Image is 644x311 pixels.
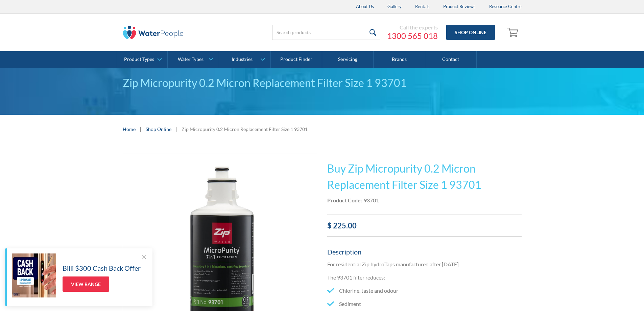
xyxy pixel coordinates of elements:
a: Product Types [116,51,167,68]
h1: Buy Zip Micropurity 0.2 Micron Replacement Filter Size 1 93701 [327,160,522,193]
iframe: podium webchat widget prompt [529,204,644,286]
h5: Billi $300 Cash Back Offer [63,263,141,273]
a: 1300 565 018 [387,31,438,41]
p: For residential Zip hydroTaps manufactured after [DATE] [327,260,522,268]
div: | [175,125,178,133]
img: shopping cart [507,27,520,38]
div: Product Types [124,57,154,62]
a: Water Types [168,51,219,68]
iframe: podium webchat widget bubble [576,277,644,311]
div: Water Types [178,57,204,62]
img: The Water People [123,26,184,39]
a: Servicing [322,51,374,68]
a: Contact [425,51,477,68]
div: 93701 [364,196,379,204]
div: Call the experts [387,24,438,31]
a: Shop Online [146,126,171,133]
li: Chlorine, taste and odour [327,287,522,295]
div: Zip Micropurity 0.2 Micron Replacement Filter Size 1 93701 [182,126,308,133]
div: $ 225.00 [327,220,522,231]
a: Brands [374,51,425,68]
p: The 93701 filter reduces: [327,273,522,282]
div: Industries [232,57,253,62]
input: Search products [272,25,380,40]
a: Open empty cart [505,24,522,41]
a: Shop Online [446,25,495,40]
strong: Product Code: [327,197,362,203]
li: Sediment [327,300,522,308]
h5: Description [327,247,522,257]
div: | [139,125,142,133]
div: Zip Micropurity 0.2 Micron Replacement Filter Size 1 93701 [123,75,522,91]
a: Product Finder [271,51,322,68]
img: Billi $300 Cash Back Offer [12,253,56,297]
a: View Range [63,276,109,292]
a: Industries [219,51,270,68]
a: Home [123,126,136,133]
